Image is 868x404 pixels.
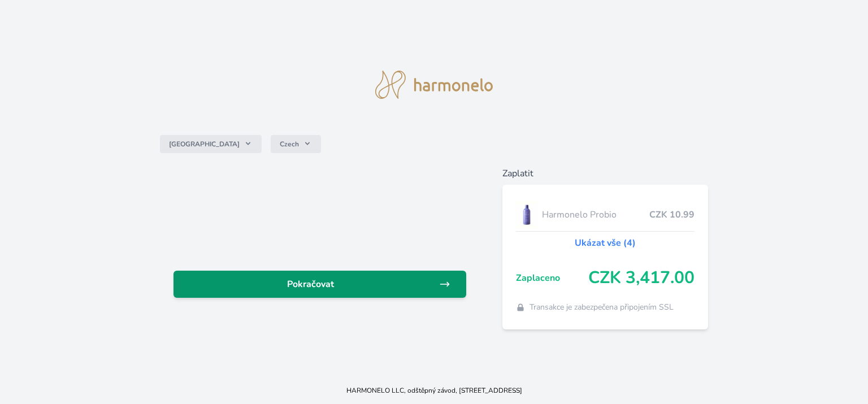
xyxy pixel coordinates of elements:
img: logo.svg [375,71,493,99]
button: Czech [271,135,321,153]
span: Harmonelo Probio [542,208,649,221]
span: CZK 3,417.00 [588,268,695,288]
span: Transakce je zabezpečena připojením SSL [530,302,674,313]
a: Ukázat vše (4) [575,236,636,250]
a: Pokračovat [173,271,466,298]
span: [GEOGRAPHIC_DATA] [169,140,240,149]
img: CLEAN_PROBIO_se_stinem_x-lo.jpg [516,201,537,229]
button: [GEOGRAPHIC_DATA] [160,135,262,153]
span: Pokračovat [183,277,439,291]
span: Zaplaceno [516,271,588,285]
h6: Zaplatit [502,167,708,180]
span: CZK 10.99 [649,208,695,221]
span: Czech [280,140,299,149]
